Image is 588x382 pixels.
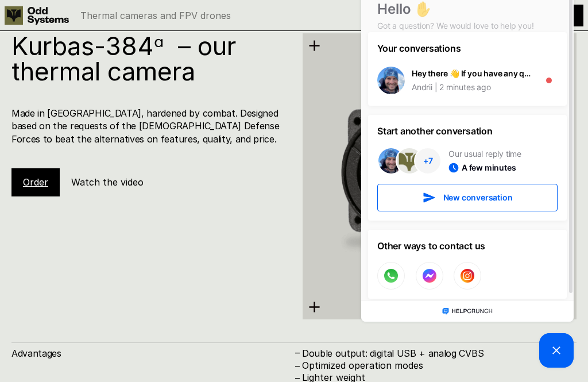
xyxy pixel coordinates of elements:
[11,33,285,84] h1: Kurbas-384ᵅ – our thermal camera
[302,347,577,360] h4: Double output: digital USB + analog CVBS
[302,360,577,371] p: Optimized operation modes
[71,176,144,188] h5: Watch the video
[295,360,300,372] h4: –
[295,346,300,359] h4: –
[23,176,48,188] a: Order
[11,107,285,145] h4: Made in [GEOGRAPHIC_DATA], hardened by combat. Designed based on the requests of the [DEMOGRAPHIC...
[80,11,231,20] p: Thermal cameras and FPV drones
[11,347,294,360] h4: Advantages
